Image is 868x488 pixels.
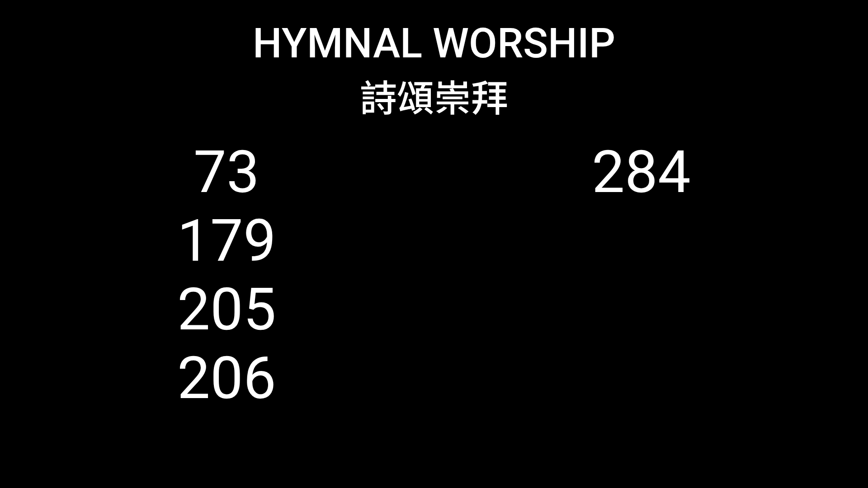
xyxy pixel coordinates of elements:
[193,138,259,206] li: 73
[177,344,276,413] li: 206
[177,275,276,344] li: 205
[592,138,691,206] li: 284
[177,206,276,275] li: 179
[253,19,615,67] span: Hymnal Worship
[360,69,508,122] span: 詩頌崇拜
